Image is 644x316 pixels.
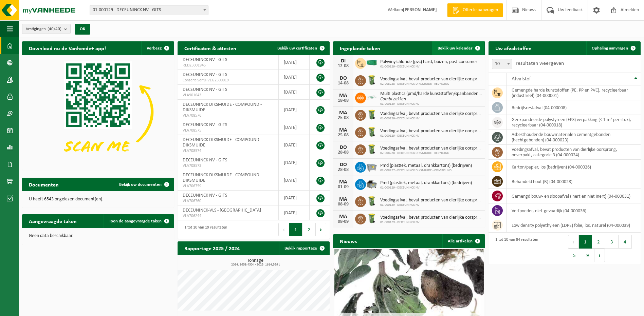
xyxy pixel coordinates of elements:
span: Ophaling aanvragen [592,46,628,51]
span: DECEUNINCK-VLS - [GEOGRAPHIC_DATA] [183,208,261,213]
img: WB-5000-GAL-GY-01 [366,178,378,190]
td: [DATE] [279,155,310,170]
a: Bekijk uw kalender [432,41,484,55]
h2: Nieuws [333,234,364,248]
div: 01-09 [336,185,350,190]
a: Ophaling aanvragen [586,41,640,55]
td: [DATE] [279,100,310,120]
a: Bekijk uw documenten [114,178,173,191]
span: RED25001945 [183,63,273,68]
td: voedingsafval, bevat producten van dierlijke oorsprong, onverpakt, categorie 3 (04-000024) [507,145,641,160]
p: U heeft 6543 ongelezen document(en). [29,197,167,202]
div: 25-08 [336,133,350,138]
span: 01-000129 - DECEUNINCK NV [380,186,472,190]
span: VLA706760 [183,198,273,204]
button: Previous [568,235,579,249]
span: VLA708574 [183,148,273,154]
button: 1 [289,223,302,236]
span: 01-000129 - DECEUNINCK NV - GITS [90,5,208,15]
img: LP-SK-00500-LPE-16 [366,92,378,103]
img: WB-0140-HPE-GN-50 [366,143,378,155]
button: Next [594,249,605,262]
span: DECEUNINCK NV - GITS [183,72,227,77]
div: MA [336,93,350,98]
span: VLA706244 [183,213,273,219]
span: Consent-SelfD-VEG2500019 [183,78,273,83]
span: Toon de aangevraagde taken [109,219,162,223]
span: Voedingsafval, bevat producten van dierlijke oorsprong, onverpakt, categorie 3 [380,111,482,117]
button: Verberg [141,41,173,55]
h2: Rapportage 2025 / 2024 [178,241,246,255]
td: gemengd bouw- en sloopafval (inert en niet inert) (04-000031) [507,189,641,203]
div: DO [336,76,350,81]
span: Afvalstof [512,76,531,82]
div: 28-08 [336,167,350,172]
span: 10 [492,59,512,69]
a: Bekijk rapportage [279,241,329,255]
img: WB-2500-GAL-GY-01 [366,161,378,172]
td: low density polyethyleen (LDPE) folie, los, naturel (04-000039) [507,218,641,233]
div: 1 tot 10 van 84 resultaten [492,234,538,263]
span: VLA706759 [183,183,273,189]
td: [DATE] [279,135,310,155]
strong: [PERSON_NAME] [403,7,437,13]
div: 28-08 [336,150,350,155]
span: DECEUNINCK DIKSMUIDE - COMPOUND - DIKSMUIDE [183,137,262,148]
span: DECEUNINCK NV - GITS [183,57,227,62]
button: 3 [605,235,619,249]
td: [DATE] [279,170,310,191]
span: DECEUNINCK NV - GITS [183,122,227,127]
img: WB-0140-HPE-GN-50 [366,195,378,207]
span: Vestigingen [26,24,61,34]
td: asbesthoudende bouwmaterialen cementgebonden (hechtgebonden) (04-000023) [507,130,641,145]
img: HK-XC-40-GN-00 [366,60,378,66]
div: 12-08 [336,64,350,68]
div: MA [336,127,350,133]
span: Multi plastics (pmd/harde kunststoffen/spanbanden/eps/folie naturel/folie gemeng... [380,91,482,97]
span: 01-000129 - DECEUNINCK NV - GITS [90,5,208,15]
div: DO [336,162,350,167]
td: verfpoeder, niet-gevaarlijk (04-000036) [507,203,641,218]
td: [DATE] [279,70,310,85]
button: 9 [581,249,594,262]
h2: Documenten [22,178,66,191]
button: Next [316,223,326,236]
span: Bekijk uw kalender [438,46,473,51]
button: 2 [592,235,605,249]
button: 4 [619,235,632,249]
img: WB-0140-HPE-GN-50 [366,126,378,138]
td: [DATE] [279,205,310,220]
span: 01-000129 - DECEUNINCK NV [380,117,482,121]
div: MA [336,110,350,116]
span: Bekijk uw certificaten [277,46,317,51]
span: DECEUNINCK NV - GITS [183,87,227,92]
button: Previous [278,223,289,236]
span: DECEUNINCK NV - GITS [183,193,227,198]
h2: Certificaten & attesten [178,41,243,55]
td: bedrijfsrestafval (04-000008) [507,100,641,115]
div: 08-09 [336,202,350,207]
span: Voedingsafval, bevat producten van dierlijke oorsprong, onverpakt, categorie 3 [380,77,482,82]
span: DECEUNINCK DIKSMUIDE - COMPOUND - DIKSMUIDE [183,102,262,113]
span: DECEUNINCK DIKSMUIDE - COMPOUND - DIKSMUIDE [183,173,262,183]
span: 01-000129 - DECEUNINCK NV [380,203,482,207]
span: VLA708573 [183,163,273,169]
span: VLA708576 [183,113,273,118]
td: geëxpandeerde polystyreen (EPS) verpakking (< 1 m² per stuk), recycleerbaar (04-000018) [507,115,641,130]
button: 1 [579,235,592,249]
td: [DATE] [279,120,310,135]
span: 01-000129 - DECEUNINCK NV [380,134,482,138]
span: VLA708575 [183,128,273,133]
div: 25-08 [336,116,350,120]
span: Voedingsafval, bevat producten van dierlijke oorsprong, onverpakt, categorie 3 [380,146,482,151]
img: WB-0140-HPE-GN-50 [366,109,378,120]
span: Verberg [147,46,162,51]
h2: Aangevraagde taken [22,214,84,228]
span: 10 [492,59,512,69]
img: WB-0140-HPE-GN-50 [366,74,378,86]
h2: Uw afvalstoffen [489,41,538,55]
span: 02-008227 - DECEUNINCK DIKSMUIDE - COMPOUND [380,169,472,173]
span: Voedingsafval, bevat producten van dierlijke oorsprong, onverpakt, categorie 3 [380,198,482,203]
span: Pmd (plastiek, metaal, drankkartons) (bedrijven) [380,163,472,169]
div: MA [336,214,350,219]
